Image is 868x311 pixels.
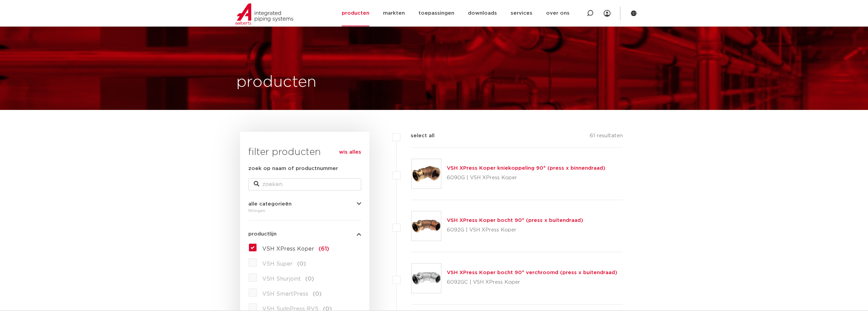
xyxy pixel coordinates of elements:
[412,264,441,293] img: Thumbnail for VSH XPress Koper bocht 90° verchroomd (press x buitendraad)
[262,246,314,252] span: VSH XPress Koper
[248,178,361,190] input: zoeken
[400,132,435,140] label: select all
[313,291,322,297] span: (0)
[447,218,583,223] a: VSH XPress Koper bocht 90° (press x buitendraad)
[447,225,583,236] p: 6092G | VSH XPress Koper
[248,201,361,207] button: alle categorieën
[297,261,306,267] span: (0)
[305,276,314,282] span: (0)
[248,231,277,237] span: productlijn
[412,159,441,188] img: Thumbnail for VSH XPress Koper kniekoppeling 90° (press x binnendraad)
[248,201,292,207] span: alle categorieën
[236,71,317,93] h1: producten
[248,165,338,173] label: zoek op naam of productnummer
[412,211,441,241] img: Thumbnail for VSH XPress Koper bocht 90° (press x buitendraad)
[262,291,308,297] span: VSH SmartPress
[262,261,293,267] span: VSH Super
[248,145,361,159] h3: filter producten
[447,270,617,275] a: VSH XPress Koper bocht 90° verchroomd (press x buitendraad)
[248,231,361,237] button: productlijn
[262,276,301,282] span: VSH Shurjoint
[447,166,605,171] a: VSH XPress Koper kniekoppeling 90° (press x binnendraad)
[590,132,623,142] p: 61 resultaten
[319,246,329,252] span: (61)
[339,148,361,156] a: wis alles
[447,172,605,183] p: 6090G | VSH XPress Koper
[248,207,361,215] div: fittingen
[447,277,617,288] p: 6092GC | VSH XPress Koper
